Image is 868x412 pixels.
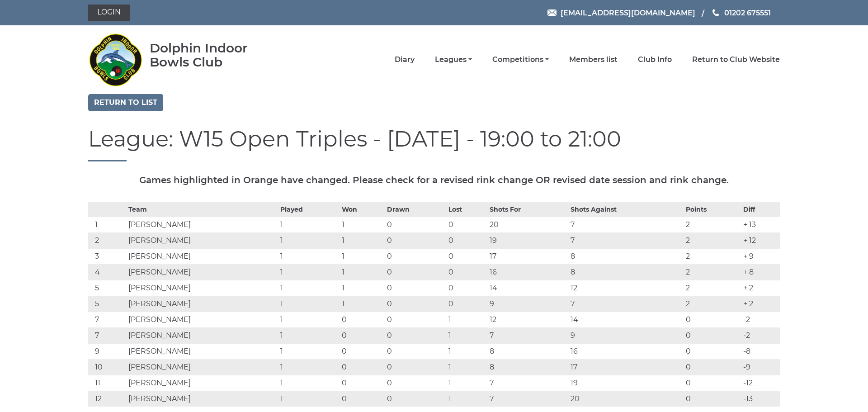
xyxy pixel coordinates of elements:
[385,359,446,375] td: 0
[385,327,446,343] td: 0
[340,312,385,327] td: 0
[88,217,126,232] td: 1
[568,391,683,407] td: 20
[126,391,278,407] td: [PERSON_NAME]
[126,327,278,343] td: [PERSON_NAME]
[446,327,487,343] td: 1
[487,343,568,359] td: 8
[340,217,385,232] td: 1
[568,359,683,375] td: 17
[88,264,126,280] td: 4
[88,327,126,343] td: 7
[150,41,277,69] div: Dolphin Indoor Bowls Club
[385,296,446,312] td: 0
[487,217,568,232] td: 20
[278,343,340,359] td: 1
[126,343,278,359] td: [PERSON_NAME]
[568,312,683,327] td: 14
[568,343,683,359] td: 16
[487,202,568,217] th: Shots For
[684,375,741,391] td: 0
[435,55,472,65] a: Leagues
[340,327,385,343] td: 0
[487,327,568,343] td: 7
[684,280,741,296] td: 2
[741,375,780,391] td: -12
[340,375,385,391] td: 0
[278,391,340,407] td: 1
[340,280,385,296] td: 1
[684,232,741,248] td: 2
[568,202,683,217] th: Shots Against
[340,248,385,264] td: 1
[568,375,683,391] td: 19
[638,55,672,65] a: Club Info
[385,391,446,407] td: 0
[684,264,741,280] td: 2
[741,296,780,312] td: + 2
[446,248,487,264] td: 0
[487,359,568,375] td: 8
[692,55,780,65] a: Return to Club Website
[741,343,780,359] td: -8
[126,217,278,232] td: [PERSON_NAME]
[741,327,780,343] td: -2
[446,343,487,359] td: 1
[126,280,278,296] td: [PERSON_NAME]
[278,264,340,280] td: 1
[487,264,568,280] td: 16
[278,202,340,217] th: Played
[446,312,487,327] td: 1
[684,359,741,375] td: 0
[88,280,126,296] td: 5
[446,359,487,375] td: 1
[569,55,618,65] a: Members list
[385,343,446,359] td: 0
[724,8,771,17] span: 01202 675551
[126,312,278,327] td: [PERSON_NAME]
[278,232,340,248] td: 1
[395,55,415,65] a: Diary
[278,248,340,264] td: 1
[547,9,557,16] img: Email
[446,232,487,248] td: 0
[568,327,683,343] td: 9
[88,391,126,407] td: 12
[741,359,780,375] td: -9
[88,5,130,21] a: Login
[340,391,385,407] td: 0
[385,375,446,391] td: 0
[684,296,741,312] td: 2
[88,343,126,359] td: 9
[278,375,340,391] td: 1
[741,202,780,217] th: Diff
[487,312,568,327] td: 12
[278,280,340,296] td: 1
[126,296,278,312] td: [PERSON_NAME]
[568,264,683,280] td: 8
[340,202,385,217] th: Won
[741,217,780,232] td: + 13
[278,312,340,327] td: 1
[126,248,278,264] td: [PERSON_NAME]
[568,248,683,264] td: 8
[487,232,568,248] td: 19
[278,327,340,343] td: 1
[88,375,126,391] td: 11
[88,296,126,312] td: 5
[568,280,683,296] td: 12
[711,7,771,19] a: Phone us 01202 675551
[487,280,568,296] td: 14
[88,127,780,161] h1: League: W15 Open Triples - [DATE] - 19:00 to 21:00
[741,280,780,296] td: + 2
[385,232,446,248] td: 0
[568,296,683,312] td: 7
[492,55,549,65] a: Competitions
[88,28,142,91] img: Dolphin Indoor Bowls Club
[126,264,278,280] td: [PERSON_NAME]
[385,312,446,327] td: 0
[741,264,780,280] td: + 8
[561,8,695,17] span: [EMAIL_ADDRESS][DOMAIN_NAME]
[446,264,487,280] td: 0
[487,248,568,264] td: 17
